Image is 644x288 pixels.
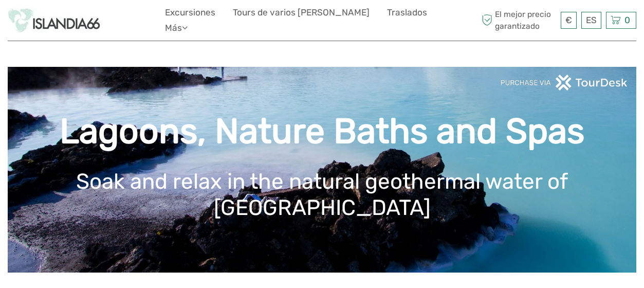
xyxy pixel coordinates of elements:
[8,8,100,33] img: Islandia66
[23,111,621,152] h1: Lagoons, Nature Baths and Spas
[165,21,188,35] a: Más
[23,169,621,221] h1: Soak and relax in the natural geothermal water of [GEOGRAPHIC_DATA]
[500,75,629,91] img: PurchaseViaTourDeskwhite.png
[387,5,427,20] a: Traslados
[565,15,572,25] span: €
[623,15,632,25] span: 0
[233,5,370,20] a: Tours de varios [PERSON_NAME]
[581,12,601,29] div: ES
[165,5,215,20] a: Excursiones
[479,9,558,31] span: El mejor precio garantizado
